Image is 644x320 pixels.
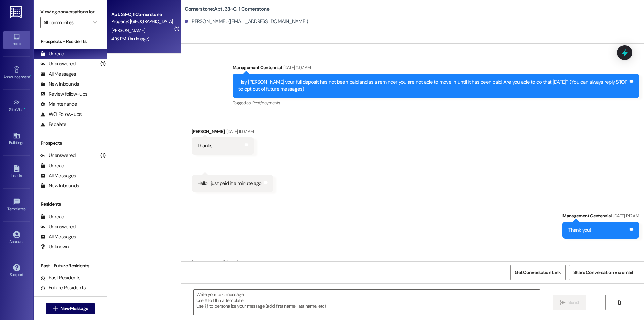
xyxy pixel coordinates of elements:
[43,17,90,28] input: All communities
[510,265,565,280] button: Get Conversation Link
[562,212,639,222] div: Management Centennial
[40,152,76,159] div: Unanswered
[3,196,30,214] a: Templates •
[252,100,280,106] span: Rent/payments
[233,98,639,108] div: Tagged as:
[568,299,579,306] span: Send
[111,27,145,33] span: [PERSON_NAME]
[3,163,30,181] a: Leads
[569,265,637,280] button: Share Conversation via email
[3,262,30,280] a: Support
[185,6,269,13] b: Cornerstone: Apt. 33~C, 1 Cornerstone
[40,284,86,291] div: Future Residents
[53,306,58,311] i: 
[111,11,173,18] div: Apt. 33~C, 1 Cornerstone
[34,38,107,45] div: Prospects + Residents
[40,121,66,128] div: Escalate
[192,128,254,137] div: [PERSON_NAME]
[573,269,633,276] span: Share Conversation via email
[60,305,88,312] span: New Message
[225,128,254,135] div: [DATE] 11:07 AM
[34,140,107,147] div: Prospects
[40,274,81,281] div: Past Residents
[40,71,76,78] div: All Messages
[26,205,27,210] span: •
[34,262,107,269] div: Past + Future Residents
[99,59,107,69] div: (1)
[40,91,87,98] div: Review follow-ups
[99,150,107,161] div: (1)
[282,64,311,71] div: [DATE] 11:07 AM
[34,201,107,208] div: Residents
[40,81,79,88] div: New Inbounds
[111,18,173,25] div: Property: [GEOGRAPHIC_DATA]
[40,50,64,57] div: Unread
[40,243,69,250] div: Unknown
[111,36,149,42] div: 4:16 PM: (An Image)
[24,106,25,111] span: •
[40,172,76,179] div: All Messages
[233,64,639,74] div: Management Centennial
[40,111,82,118] div: WO Follow-ups
[40,233,76,240] div: All Messages
[192,259,577,268] div: [PERSON_NAME]
[40,162,64,169] div: Unread
[3,31,30,49] a: Inbox
[225,259,253,266] div: [DATE] 11:32 AM
[515,269,561,276] span: Get Conversation Link
[10,6,23,18] img: ResiDesk Logo
[46,303,95,314] button: New Message
[40,60,76,67] div: Unanswered
[40,213,64,220] div: Unread
[553,295,586,310] button: Send
[197,180,263,187] div: Hello I just paid it a minute ago!
[93,20,97,25] i: 
[197,142,213,149] div: Thanks
[616,300,622,305] i: 
[30,74,31,78] span: •
[568,227,591,234] div: Thank you!
[238,79,628,93] div: Hey [PERSON_NAME] your full deposit has not been paid and as a reminder you are not able to move ...
[3,130,30,148] a: Buildings
[40,223,76,230] div: Unanswered
[185,18,308,25] div: [PERSON_NAME]. ([EMAIL_ADDRESS][DOMAIN_NAME])
[40,101,77,108] div: Maintenance
[40,182,79,189] div: New Inbounds
[612,212,639,219] div: [DATE] 11:12 AM
[3,97,30,115] a: Site Visit •
[3,229,30,247] a: Account
[560,300,565,305] i: 
[40,7,100,17] label: Viewing conversations for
